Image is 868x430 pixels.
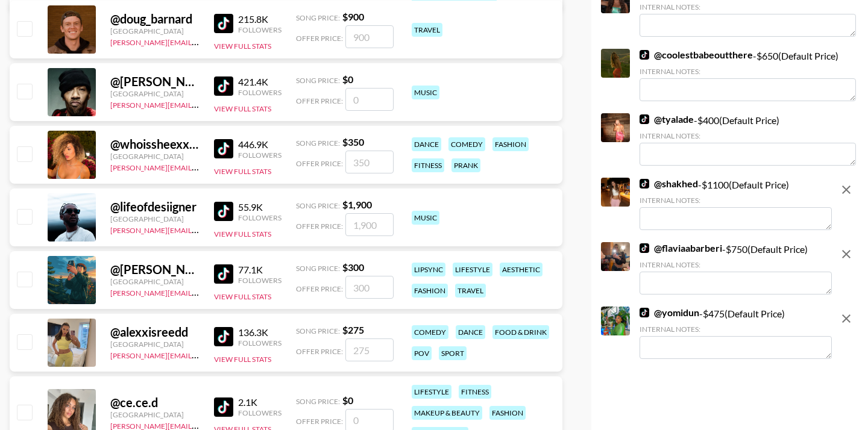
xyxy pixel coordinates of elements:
[834,242,858,266] button: remove
[238,88,281,97] div: Followers
[110,89,200,98] div: [GEOGRAPHIC_DATA]
[214,76,233,96] img: TikTok
[110,395,200,410] div: @ ce.ce.d
[296,284,343,293] span: Offer Price:
[110,152,200,161] div: [GEOGRAPHIC_DATA]
[640,67,856,76] div: Internal Notes:
[640,307,699,319] a: @yomidun
[238,276,281,285] div: Followers
[456,325,485,339] div: dance
[238,338,281,347] div: Followers
[110,340,200,349] div: [GEOGRAPHIC_DATA]
[412,23,442,37] div: travel
[238,408,281,417] div: Followers
[640,243,649,253] img: TikTok
[640,113,694,125] a: @tyalade
[492,325,549,339] div: food & drink
[296,76,340,85] span: Song Price:
[640,196,832,205] div: Internal Notes:
[640,260,832,269] div: Internal Notes:
[453,263,492,276] div: lifestyle
[640,50,649,60] img: TikTok
[345,276,394,299] input: 300
[238,264,281,276] div: 77.1K
[214,104,271,113] button: View Full Stats
[296,159,343,168] span: Offer Price:
[296,201,340,210] span: Song Price:
[296,326,340,335] span: Song Price:
[110,286,289,298] a: [PERSON_NAME][EMAIL_ADDRESS][DOMAIN_NAME]
[342,11,364,22] strong: $ 900
[110,277,200,286] div: [GEOGRAPHIC_DATA]
[640,114,649,124] img: TikTok
[640,178,698,190] a: @shakhed
[110,137,200,152] div: @ whoissheexxxxxxx
[345,151,394,173] input: 350
[640,242,722,254] a: @flaviaabarberi
[214,202,233,221] img: TikTok
[834,178,858,202] button: remove
[451,158,480,172] div: prank
[238,396,281,408] div: 2.1K
[345,25,394,48] input: 900
[412,86,439,99] div: music
[238,13,281,25] div: 215.8K
[640,2,856,11] div: Internal Notes:
[238,76,281,88] div: 421.4K
[412,137,441,151] div: dance
[342,136,364,148] strong: $ 350
[412,284,448,298] div: fashion
[238,25,281,34] div: Followers
[640,178,832,230] div: - $ 1100 (Default Price)
[296,13,340,22] span: Song Price:
[214,42,271,51] button: View Full Stats
[412,263,445,276] div: lipsync
[640,307,832,359] div: - $ 475 (Default Price)
[640,242,832,294] div: - $ 750 (Default Price)
[345,88,394,111] input: 0
[489,406,526,420] div: fashion
[342,261,364,273] strong: $ 300
[459,385,491,399] div: fitness
[834,307,858,331] button: remove
[296,417,343,426] span: Offer Price:
[214,264,233,284] img: TikTok
[640,113,856,166] div: - $ 400 (Default Price)
[214,229,271,238] button: View Full Stats
[640,308,649,317] img: TikTok
[110,74,200,89] div: @ [PERSON_NAME]
[110,349,289,360] a: [PERSON_NAME][EMAIL_ADDRESS][DOMAIN_NAME]
[439,346,467,360] div: sport
[342,73,353,85] strong: $ 0
[110,214,200,223] div: [GEOGRAPHIC_DATA]
[110,98,289,110] a: [PERSON_NAME][EMAIL_ADDRESS][DOMAIN_NAME]
[342,199,372,210] strong: $ 1,900
[238,139,281,151] div: 446.9K
[412,385,451,399] div: lifestyle
[296,397,340,406] span: Song Price:
[345,338,394,361] input: 275
[296,347,343,356] span: Offer Price:
[110,410,200,419] div: [GEOGRAPHIC_DATA]
[214,139,233,158] img: TikTok
[238,201,281,213] div: 55.9K
[345,213,394,236] input: 1,900
[214,327,233,346] img: TikTok
[448,137,485,151] div: comedy
[238,151,281,160] div: Followers
[412,325,448,339] div: comedy
[238,213,281,222] div: Followers
[214,355,271,364] button: View Full Stats
[214,397,233,417] img: TikTok
[110,199,200,214] div: @ lifeofdesiigner
[296,96,343,105] span: Offer Price:
[238,326,281,338] div: 136.3K
[110,262,200,277] div: @ [PERSON_NAME].adlc
[412,406,482,420] div: makeup & beauty
[296,34,343,43] span: Offer Price:
[214,167,271,176] button: View Full Stats
[110,223,289,235] a: [PERSON_NAME][EMAIL_ADDRESS][DOMAIN_NAME]
[412,346,432,360] div: pov
[342,324,364,335] strong: $ 275
[110,26,200,36] div: [GEOGRAPHIC_DATA]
